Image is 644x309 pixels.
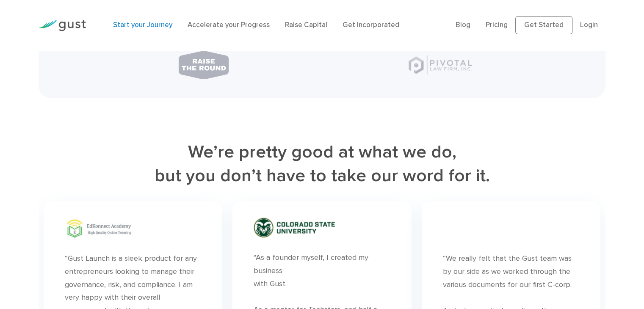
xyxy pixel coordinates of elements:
a: Blog [456,21,470,29]
a: Start your Journey [113,21,172,29]
a: Raise Capital [285,21,327,29]
h2: We’re pretty good at what we do, but you don’t have to take our word for it. [39,141,605,188]
a: Pricing [486,21,508,29]
img: Edkonnect [65,218,133,239]
img: Pivotal [409,55,472,74]
a: Get Incorporated [343,21,399,29]
a: Login [580,21,598,29]
img: Gust Logo [39,20,86,31]
a: Accelerate your Progress [188,21,270,29]
img: Raise The Round [177,50,230,80]
img: Csu [254,218,335,238]
a: Get Started [515,16,572,35]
